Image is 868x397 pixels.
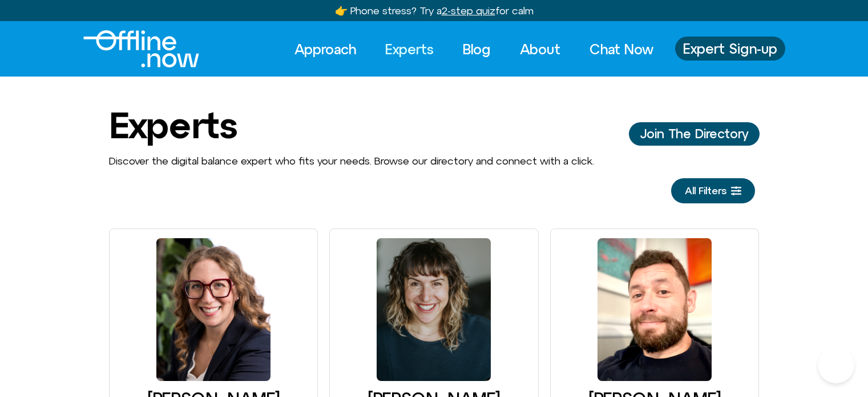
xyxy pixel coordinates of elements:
img: offline.now [83,30,199,67]
a: Experts [375,37,444,62]
span: Expert Sign-up [683,41,777,56]
div: Logo [83,30,180,67]
a: About [510,37,571,62]
nav: Menu [284,37,664,62]
h1: Experts [109,105,237,145]
a: Blog [453,37,501,62]
span: Discover the digital balance expert who fits your needs. Browse our directory and connect with a ... [109,155,594,167]
a: Approach [284,37,366,62]
a: Expert Sign-up [675,37,785,61]
u: 2-step quiz [442,5,495,17]
span: Join The Directory [640,127,748,141]
a: Join The Director [629,122,760,145]
iframe: Botpress [818,347,854,383]
a: 👉 Phone stress? Try a2-step quizfor calm [335,5,534,17]
a: All Filters [671,178,755,203]
span: All Filters [685,185,726,197]
a: Chat Now [579,37,664,62]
